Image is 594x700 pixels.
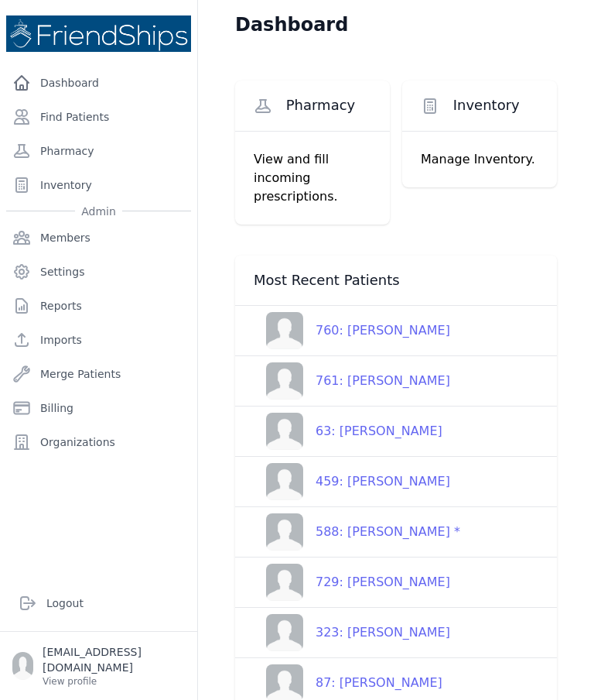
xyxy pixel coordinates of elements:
[6,101,191,132] a: Find Patients
[402,81,557,225] a: Inventory Manage Inventory.
[266,362,303,400] img: person-242608b1a05df3501eefc295dc1bc67a.jpg
[6,67,191,98] a: Dashboard
[266,614,303,651] img: person-242608b1a05df3501eefc295dc1bc67a.jpg
[303,321,450,340] div: 760: [PERSON_NAME]
[303,573,450,592] div: 729: [PERSON_NAME]
[266,564,303,601] img: person-242608b1a05df3501eefc295dc1bc67a.jpg
[6,393,191,424] a: Billing
[75,204,122,219] span: Admin
[254,413,442,450] a: 63: [PERSON_NAME]
[43,644,185,675] p: [EMAIL_ADDRESS][DOMAIN_NAME]
[303,523,460,541] div: 588: [PERSON_NAME] *
[6,170,191,201] a: Inventory
[266,463,303,500] img: person-242608b1a05df3501eefc295dc1bc67a.jpg
[303,472,450,491] div: 459: [PERSON_NAME]
[6,290,191,321] a: Reports
[6,15,191,52] img: Medical Missions EMR
[6,256,191,287] a: Settings
[266,413,303,450] img: person-242608b1a05df3501eefc295dc1bc67a.jpg
[254,463,450,500] a: 459: [PERSON_NAME]
[266,513,303,551] img: person-242608b1a05df3501eefc295dc1bc67a.jpg
[12,644,185,688] a: [EMAIL_ADDRESS][DOMAIN_NAME] View profile
[303,372,450,390] div: 761: [PERSON_NAME]
[254,312,450,349] a: 760: [PERSON_NAME]
[254,564,450,601] a: 729: [PERSON_NAME]
[421,150,538,169] p: Manage Inventory.
[254,150,371,206] p: View and fill incoming prescriptions.
[235,81,390,225] a: Pharmacy View and fill incoming prescriptions.
[6,427,191,458] a: Organizations
[303,623,450,642] div: 323: [PERSON_NAME]
[266,312,303,349] img: person-242608b1a05df3501eefc295dc1bc67a.jpg
[286,96,356,115] span: Pharmacy
[6,359,191,389] a: Merge Patients
[453,96,520,115] span: Inventory
[303,674,442,692] div: 87: [PERSON_NAME]
[6,222,191,253] a: Members
[254,614,450,651] a: 323: [PERSON_NAME]
[254,271,400,290] span: Most Recent Patients
[6,136,191,166] a: Pharmacy
[303,422,442,441] div: 63: [PERSON_NAME]
[43,675,185,688] p: View profile
[254,513,460,551] a: 588: [PERSON_NAME] *
[235,12,348,37] h1: Dashboard
[6,324,191,355] a: Imports
[254,362,450,400] a: 761: [PERSON_NAME]
[12,588,185,619] a: Logout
